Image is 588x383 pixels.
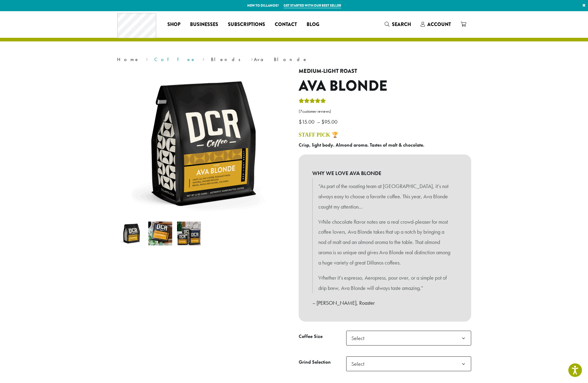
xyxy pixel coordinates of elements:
span: Search [392,21,411,28]
a: Search [380,19,416,29]
span: Select [346,331,471,346]
img: Ava Blonde [120,222,143,245]
p: “As part of the roasting team at [GEOGRAPHIC_DATA], it’s not always easy to choose a favorite cof... [318,181,452,212]
nav: Breadcrumb [117,56,471,63]
a: (7customer reviews) [299,109,471,115]
span: Account [427,21,451,28]
a: Blends [211,56,245,63]
img: Ava Blonde - Image 2 [148,222,172,245]
span: › [146,54,148,63]
bdi: 95.00 [321,118,339,125]
span: Subscriptions [228,21,265,28]
bdi: 15.00 [299,118,316,125]
b: WHY WE LOVE AVA BLONDE [312,168,458,178]
span: Blog [307,21,319,28]
span: $ [321,118,324,125]
p: Whether it’s espresso, Aeropress, pour over, or a simple pot of drip brew, Ava Blonde will always... [318,273,452,293]
span: – [317,118,320,125]
a: STAFF PICK 🏆 [299,132,338,138]
div: Rated 5.00 out of 5 [299,97,326,106]
a: Home [117,56,140,63]
img: Ava Blonde - Image 3 [177,222,201,245]
label: Grind Selection [299,358,346,367]
span: Businesses [190,21,218,28]
span: $ [299,118,302,125]
p: While chocolate flavor notes are a real crowd-pleaser for most coffee lovers, Ava Blonde takes th... [318,217,452,268]
h1: Ava Blonde [299,77,471,95]
h4: Medium-Light Roast [299,68,471,75]
a: Shop [163,20,185,29]
span: Contact [275,21,297,28]
a: Get started with our best seller [284,3,341,8]
span: Shop [167,21,180,28]
b: Crisp, light body. Almond aroma. Tastes of malt & chocolate. [299,142,424,148]
span: Select [349,358,370,370]
a: Coffee [154,56,196,63]
p: – [PERSON_NAME], Roaster [312,298,458,308]
span: › [202,54,205,63]
span: Select [349,332,370,344]
span: › [251,54,253,63]
label: Coffee Size [299,332,346,341]
span: Select [346,356,471,371]
span: 7 [300,109,302,114]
